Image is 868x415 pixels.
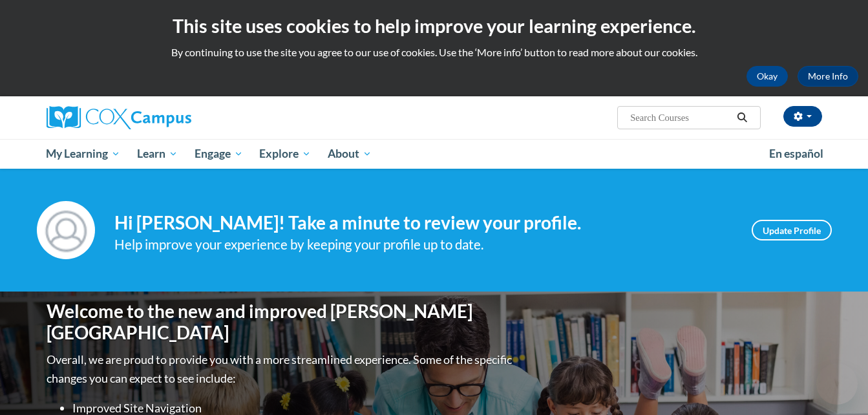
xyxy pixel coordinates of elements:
[47,350,515,388] p: Overall, we are proud to provide you with a more streamlined experience. Some of the specific cha...
[10,13,858,39] h2: This site uses cookies to help improve your learning experience.
[47,301,515,344] h1: Welcome to the new and improved [PERSON_NAME][GEOGRAPHIC_DATA]
[761,140,832,167] a: En español
[732,110,752,125] button: Search
[186,139,251,169] a: Engage
[328,146,372,162] span: About
[783,106,822,127] button: Account Settings
[251,139,319,169] a: Explore
[114,212,732,234] h4: Hi [PERSON_NAME]! Take a minute to review your profile.
[47,106,191,129] img: Cox Campus
[259,146,311,162] span: Explore
[629,110,732,125] input: Search Courses
[38,139,129,169] a: My Learning
[47,106,292,129] a: Cox Campus
[129,139,186,169] a: Learn
[46,146,120,162] span: My Learning
[114,234,732,255] div: Help improve your experience by keeping your profile up to date.
[37,201,95,259] img: Profile Image
[752,220,832,240] a: Update Profile
[195,146,243,162] span: Engage
[746,66,788,87] button: Okay
[798,66,858,87] a: More Info
[816,363,858,405] iframe: Button to launch messaging window
[137,146,178,162] span: Learn
[27,139,842,169] div: Main menu
[10,45,858,59] p: By continuing to use the site you agree to our use of cookies. Use the ‘More info’ button to read...
[769,147,823,160] span: En español
[319,139,380,169] a: About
